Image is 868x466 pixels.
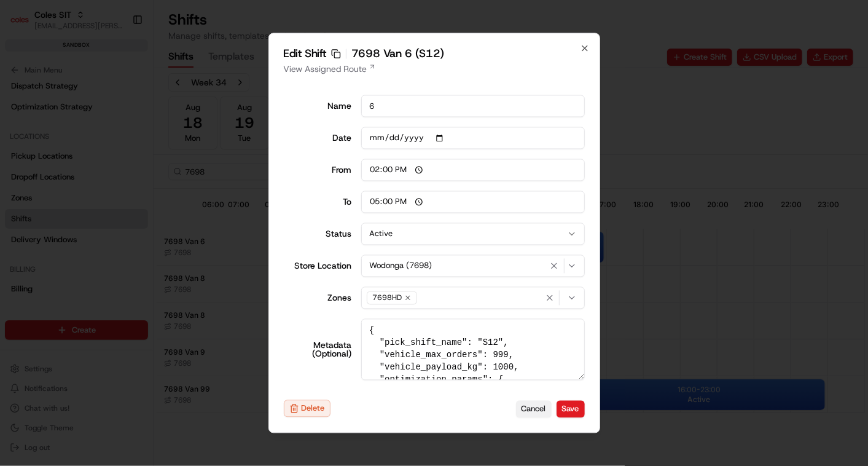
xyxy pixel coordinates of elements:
button: Delete [284,400,330,417]
span: 7698 Van 6 (S12) [351,49,444,60]
img: 1736555255976-a54dd68f-1ca7-489b-9aae-adbdc363a1c4 [12,117,34,139]
button: Start new chat [209,120,224,135]
img: Nash [12,12,37,36]
div: From [284,166,352,175]
a: 💻API Documentation [99,173,202,195]
button: Wodonga (7698) [361,255,585,277]
button: 7698HD [361,287,585,309]
input: Shift name [361,95,585,117]
div: We're available if you need us! [42,129,155,139]
a: 📗Knowledge Base [7,173,99,195]
div: To [284,198,352,207]
h2: Edit Shift [284,49,585,60]
label: Metadata (Optional) [284,341,352,358]
a: View Assigned Route [284,63,585,76]
label: Name [284,102,352,111]
label: Store Location [284,262,352,271]
div: 📗 [12,179,22,189]
span: API Documentation [116,178,197,190]
div: 💻 [104,179,114,189]
label: Status [284,230,352,239]
label: Zones [284,294,352,302]
span: Knowledge Base [25,178,94,190]
span: Wodonga (7698) [369,261,432,272]
div: Start new chat [42,117,201,129]
span: 7698HD [372,293,402,303]
p: Welcome 👋 [12,49,224,68]
a: Powered byPylon [87,207,149,217]
label: Date [284,134,352,143]
button: Save [557,400,585,417]
input: Clear [32,79,203,92]
button: Cancel [516,400,552,417]
textarea: { "pick_shift_name": "S12", "vehicle_max_orders": 999, "vehicle_payload_kg": 1000, "optimization_... [361,319,585,381]
span: Pylon [122,208,149,217]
